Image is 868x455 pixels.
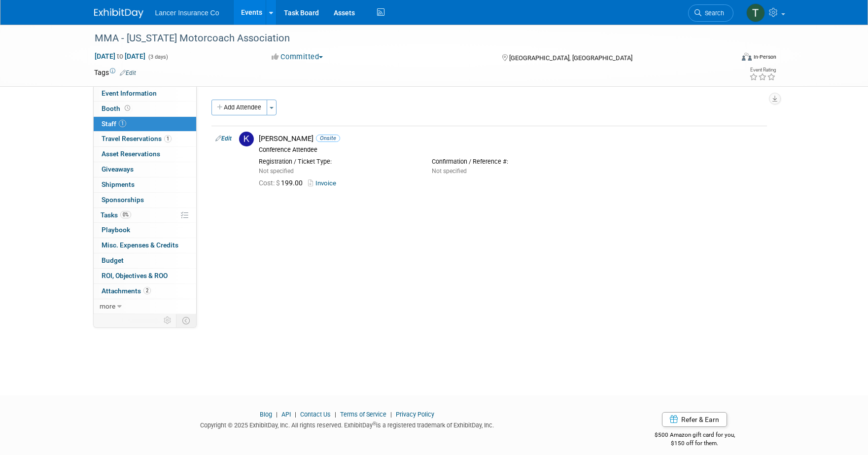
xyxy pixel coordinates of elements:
span: Shipments [102,180,135,188]
span: 2 [143,287,151,294]
a: Playbook [94,223,196,238]
a: ROI, Objectives & ROO [94,269,196,283]
div: Conference Attendee [259,146,763,154]
img: K.jpg [239,132,254,146]
div: Event Rating [749,68,776,72]
span: Not specified [432,168,467,175]
span: (3 days) [147,54,168,60]
span: 199.00 [259,179,307,187]
div: $150 off for them. [615,439,774,448]
div: Event Format [675,51,777,66]
span: Attachments [102,287,151,295]
span: Asset Reservations [102,150,160,158]
span: 1 [164,135,172,142]
div: $500 Amazon gift card for you, [615,424,774,447]
img: Format-Inperson.png [742,53,752,61]
a: Misc. Expenses & Credits [94,238,196,253]
span: Booth [102,105,132,112]
div: MMA - [US_STATE] Motorcoach Association [91,30,719,47]
button: Add Attendee [211,100,267,115]
a: Invoice [308,179,340,187]
a: Search [688,4,733,22]
span: Budget [102,256,124,264]
span: Sponsorships [102,196,144,204]
div: In-Person [753,53,776,61]
td: Personalize Event Tab Strip [159,314,176,327]
span: more [100,302,115,310]
a: Blog [260,411,272,418]
td: Toggle Event Tabs [176,314,196,327]
div: [PERSON_NAME] [259,134,763,143]
span: Not specified [259,168,294,175]
span: Giveaways [102,165,134,173]
a: Terms of Service [340,411,386,418]
span: 0% [120,211,131,218]
div: Confirmation / Reference #: [432,158,590,166]
sup: ® [373,421,376,426]
span: Cost: $ [259,179,281,187]
span: [GEOGRAPHIC_DATA], [GEOGRAPHIC_DATA] [509,54,632,62]
span: Playbook [102,226,130,234]
td: Tags [94,68,136,77]
span: | [292,411,299,418]
span: Event Information [102,89,157,97]
div: Copyright © 2025 ExhibitDay, Inc. All rights reserved. ExhibitDay is a registered trademark of Ex... [94,419,601,430]
a: Attachments2 [94,284,196,299]
a: Budget [94,253,196,268]
a: Staff1 [94,117,196,132]
span: | [332,411,339,418]
span: Lancer Insurance Co [155,9,219,17]
a: Giveaways [94,162,196,177]
a: Edit [215,135,232,142]
span: ROI, Objectives & ROO [102,272,168,280]
a: Contact Us [300,411,331,418]
img: Terrence Forrest [746,3,765,22]
span: | [388,411,394,418]
a: Booth [94,102,196,116]
span: Misc. Expenses & Credits [102,241,178,249]
a: Edit [120,70,136,76]
a: Shipments [94,177,196,192]
a: Tasks0% [94,208,196,223]
a: Asset Reservations [94,147,196,162]
span: | [274,411,280,418]
span: Booth not reserved yet [123,105,132,112]
a: Privacy Policy [396,411,434,418]
div: Registration / Ticket Type: [259,158,417,166]
button: Committed [268,52,327,62]
a: Event Information [94,86,196,101]
a: more [94,299,196,314]
span: [DATE] [DATE] [94,52,146,61]
a: API [281,411,291,418]
img: ExhibitDay [94,8,143,18]
span: 1 [119,120,126,127]
a: Sponsorships [94,193,196,208]
span: Travel Reservations [102,135,172,142]
span: Onsite [316,135,340,142]
span: Tasks [101,211,131,219]
a: Refer & Earn [662,412,727,427]
span: Staff [102,120,126,128]
a: Travel Reservations1 [94,132,196,146]
span: to [115,52,125,60]
span: Search [701,9,724,17]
